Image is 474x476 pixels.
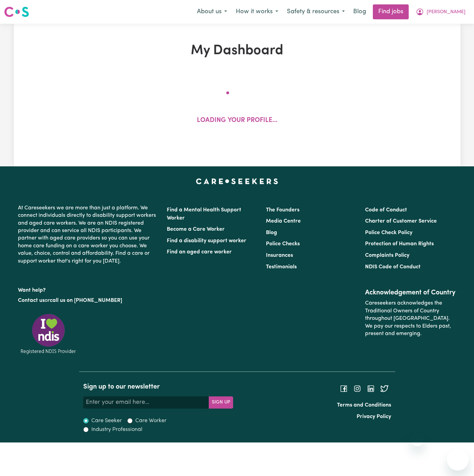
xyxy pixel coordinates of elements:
button: About us [193,5,231,19]
a: Blog [349,4,370,19]
a: Protection of Human Rights [365,241,434,247]
a: call us on [PHONE_NUMBER] [50,298,122,303]
a: Follow Careseekers on Twitter [380,386,388,391]
a: The Founders [266,207,299,213]
p: At Careseekers we are more than just a platform. We connect individuals directly to disability su... [18,202,159,268]
input: Enter your email here... [83,396,209,409]
a: Follow Careseekers on Facebook [340,386,348,391]
a: Complaints Policy [365,253,409,258]
a: Careseekers logo [4,4,29,20]
button: My Account [411,5,470,19]
p: Want help? [18,284,159,294]
img: Careseekers logo [4,6,29,18]
a: Follow Careseekers on Instagram [353,386,361,391]
label: Industry Professional [91,426,142,434]
p: or [18,294,159,307]
p: Loading your profile... [197,116,277,126]
a: Find jobs [373,4,409,19]
a: Careseekers home page [196,179,278,184]
a: Media Centre [266,219,301,224]
button: Subscribe [209,396,233,409]
p: Careseekers acknowledges the Traditional Owners of Country throughout [GEOGRAPHIC_DATA]. We pay o... [365,297,456,340]
a: Police Check Policy [365,230,412,235]
a: Charter of Customer Service [365,219,437,224]
a: Code of Conduct [365,207,407,213]
iframe: Close message [411,433,424,446]
a: Find an aged care worker [167,249,232,255]
a: Become a Care Worker [167,227,225,232]
span: [PERSON_NAME] [427,8,466,16]
button: Safety & resources [283,5,349,19]
a: Police Checks [266,241,300,247]
a: Testimonials [266,264,297,270]
label: Care Seeker [91,417,122,425]
button: How it works [231,5,283,19]
a: Blog [266,230,277,235]
label: Care Worker [135,417,166,425]
h2: Acknowledgement of Country [365,289,456,297]
a: Terms and Conditions [337,402,391,408]
a: Follow Careseekers on LinkedIn [367,386,375,391]
h1: My Dashboard [92,43,382,59]
a: Find a disability support worker [167,238,246,244]
a: Find a Mental Health Support Worker [167,207,241,221]
h2: Sign up to our newsletter [83,383,233,391]
a: Privacy Policy [357,414,391,419]
a: NDIS Code of Conduct [365,264,421,270]
a: Insurances [266,253,293,258]
img: Registered NDIS provider [18,313,79,355]
iframe: Button to launch messaging window [447,449,469,471]
a: Contact us [18,298,45,303]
